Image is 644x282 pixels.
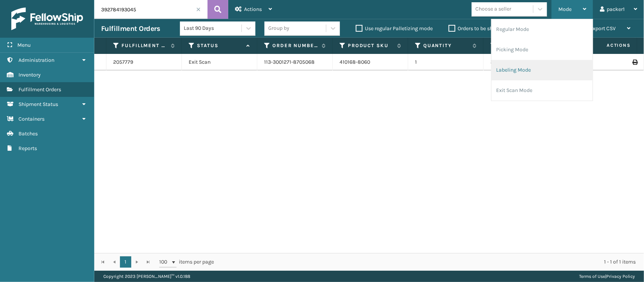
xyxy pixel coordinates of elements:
label: Use regular Palletizing mode [356,25,433,32]
span: Shipment Status [18,101,58,107]
label: Fulfillment Order Id [121,42,167,49]
label: Product SKU [348,42,393,49]
span: Fulfillment Orders [18,86,61,93]
a: 410168-8060 [340,59,370,65]
span: items per page [159,256,214,268]
span: Administration [18,57,54,63]
a: 1 [120,256,131,268]
span: Actions [583,39,635,52]
div: 1 - 1 of 1 items [225,258,636,266]
td: Exit Scan [182,54,257,70]
span: Containers [18,116,45,122]
a: Privacy Policy [606,274,635,279]
a: 392784193045 [490,59,526,65]
li: Picking Mode [492,40,593,60]
label: Quantity [423,42,469,49]
a: Terms of Use [579,274,605,279]
label: Orders to be shipped [DATE] [449,25,522,32]
span: Mode [558,6,572,12]
td: 113-3001271-8705068 [257,54,333,70]
span: Menu [17,42,31,48]
li: Regular Mode [492,19,593,40]
span: Export CSV [590,25,616,32]
span: Reports [18,145,37,152]
li: Exit Scan Mode [492,80,593,101]
div: | [579,271,635,282]
i: Print Label [632,60,637,65]
h3: Fulfillment Orders [101,24,160,33]
td: 1 [408,54,484,70]
div: Group by [268,25,289,32]
div: Last 90 Days [184,25,242,32]
label: Status [197,42,243,49]
span: Batches [18,130,38,137]
img: logo [11,8,83,30]
a: 2057779 [113,58,133,66]
p: Copyright 2023 [PERSON_NAME]™ v 1.0.188 [103,271,190,282]
label: Order Number [272,42,318,49]
div: Choose a seller [475,5,511,13]
span: Inventory [18,72,41,78]
span: 100 [159,258,171,266]
span: Actions [244,6,262,12]
li: Labeling Mode [492,60,593,80]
